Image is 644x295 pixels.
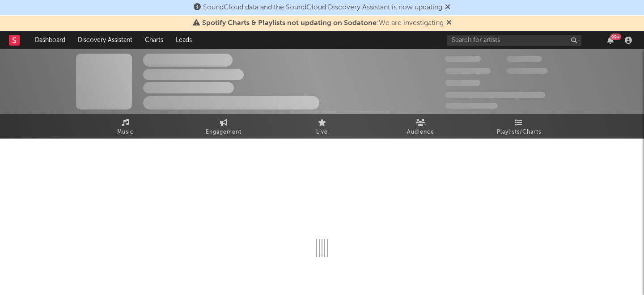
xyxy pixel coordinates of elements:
[169,31,198,49] a: Leads
[117,127,134,138] span: Music
[29,31,72,49] a: Dashboard
[76,114,174,139] a: Music
[203,4,442,11] span: SoundCloud data and the SoundCloud Discovery Assistant is now updating
[507,68,548,74] span: 1,000,000
[607,37,614,44] button: 99+
[447,35,581,46] input: Search for artists
[445,80,480,86] span: 100,000
[446,20,452,27] span: Dismiss
[470,114,568,139] a: Playlists/Charts
[202,20,377,27] span: Spotify Charts & Playlists not updating on Sodatone
[407,127,434,138] span: Audience
[139,31,169,49] a: Charts
[273,114,371,139] a: Live
[206,127,241,138] span: Engagement
[371,114,470,139] a: Audience
[72,31,139,49] a: Discovery Assistant
[174,114,273,139] a: Engagement
[445,92,545,98] span: 50,000,000 Monthly Listeners
[445,56,481,62] span: 300,000
[445,103,498,109] span: Jump Score: 85.0
[497,127,541,138] span: Playlists/Charts
[445,4,450,11] span: Dismiss
[445,68,491,74] span: 50,000,000
[610,34,621,40] div: 99 +
[507,56,542,62] span: 100,000
[202,20,444,27] span: : We are investigating
[316,127,328,138] span: Live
